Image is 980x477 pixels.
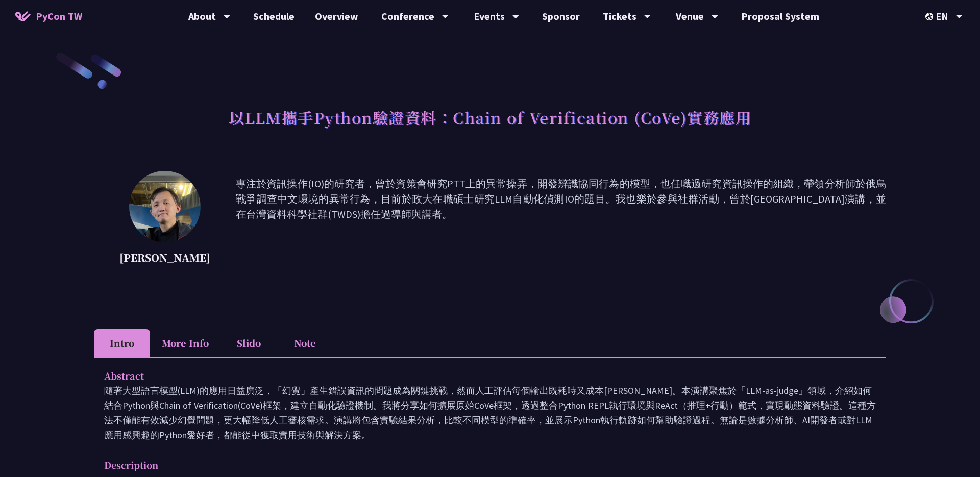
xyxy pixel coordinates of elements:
li: Note [277,329,333,357]
img: Kevin Tseng [129,171,201,242]
h1: 以LLM攜手Python驗證資料：Chain of Verification (CoVe)實務應用 [229,102,752,133]
img: Locale Icon [925,13,936,20]
li: Intro [94,329,150,357]
p: 專注於資訊操作(IO)的研究者，曾於資策會研究PTT上的異常操弄，開發辨識協同行為的模型，也任職過研究資訊操作的組織，帶領分析師於俄烏戰爭調查中文環境的異常行為，目前於政大在職碩士研究LLM自動... [236,176,886,268]
p: 隨著大型語言模型(LLM)的應用日益廣泛，「幻覺」產生錯誤資訊的問題成為關鍵挑戰，然而人工評估每個輸出既耗時又成本[PERSON_NAME]。本演講聚焦於「LLM-as-judge」領域，介紹如... [104,383,876,442]
p: Description [104,458,855,472]
li: More Info [150,329,220,357]
img: Home icon of PyCon TW 2025 [15,11,31,21]
li: Slido [220,329,277,357]
span: PyCon TW [36,9,82,24]
p: [PERSON_NAME] [119,250,210,265]
p: Abstract [104,368,855,383]
a: PyCon TW [5,4,92,29]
